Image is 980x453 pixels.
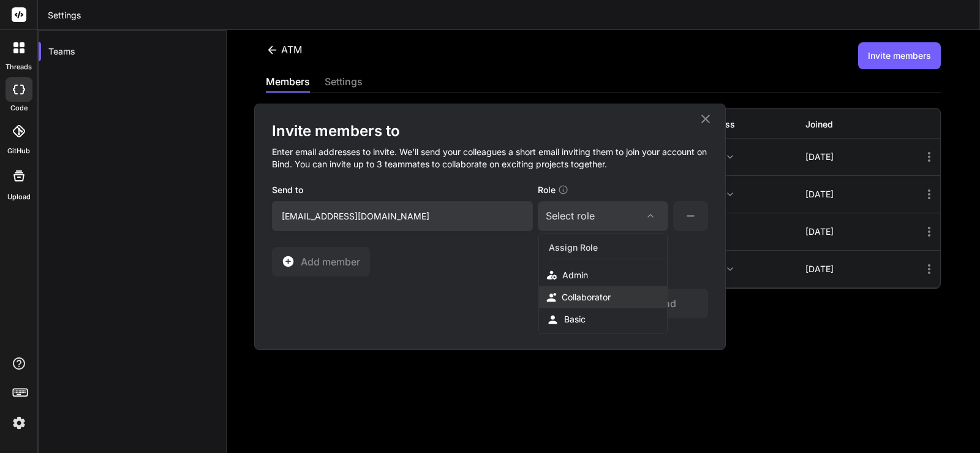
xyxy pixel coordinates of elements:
div: Admin [562,269,588,281]
div: Select role [546,208,660,223]
div: Collaborator [562,291,611,303]
span: Add member [301,254,360,269]
div: Assign Role [549,237,668,259]
label: Role [538,184,568,201]
h2: Invite members to [272,121,708,141]
h4: Enter email addresses to invite. We’ll send your colleagues a short email inviting them to join y... [272,141,708,183]
button: Add member [272,247,370,276]
div: Basic [564,313,586,325]
div: Assign RoleAdmin [539,237,667,286]
label: Send to [272,184,303,201]
div: Select role [546,208,595,223]
div: Basic [539,308,667,331]
input: Enter team member email [272,201,533,231]
div: Collaborator [539,286,667,308]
